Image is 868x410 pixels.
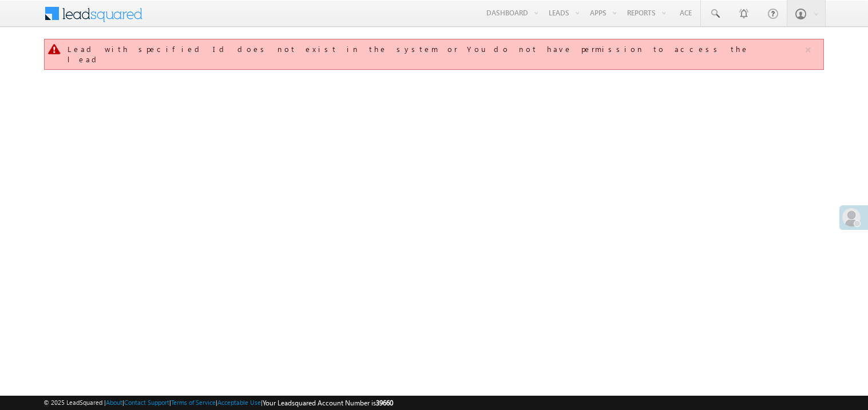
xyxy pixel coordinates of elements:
span: Your Leadsquared Account Number is [263,399,393,407]
div: Lead with specified Id does not exist in the system or You do not have permission to access the lead [68,44,803,65]
a: Acceptable Use [217,399,261,406]
a: Terms of Service [171,399,216,406]
a: About [106,399,122,406]
span: 39660 [376,399,393,407]
a: Contact Support [124,399,169,406]
span: © 2025 LeadSquared | | | | | [43,397,393,408]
